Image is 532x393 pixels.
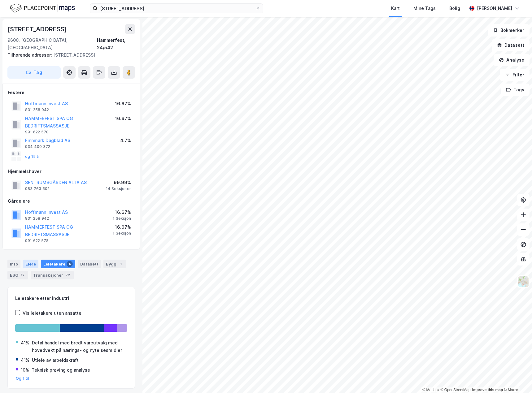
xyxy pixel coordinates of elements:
[7,24,68,34] div: [STREET_ADDRESS]
[391,5,400,12] div: Kart
[492,39,530,51] button: Datasett
[25,238,49,243] div: 991 622 578
[422,388,439,392] a: Mapbox
[25,130,49,135] div: 991 622 578
[98,4,255,13] input: Søk på adresse, matrikkel, gårdeiere, leietakere eller personer
[41,260,75,268] div: Leietakere
[7,271,28,279] div: ESG
[113,223,131,231] div: 16.67%
[7,66,61,79] button: Tag
[517,276,529,287] img: Z
[7,37,97,51] div: 9600, [GEOGRAPHIC_DATA], [GEOGRAPHIC_DATA]
[115,100,131,107] div: 16.67%
[8,89,135,96] div: Festere
[500,69,530,81] button: Filter
[113,216,131,221] div: 1 Seksjon
[67,261,73,267] div: 4
[97,37,135,51] div: Hammerfest, 24/542
[501,363,532,393] iframe: Chat Widget
[25,186,50,191] div: 983 763 502
[16,376,29,381] button: Og 1 til
[488,24,530,37] button: Bokmerker
[501,84,530,96] button: Tags
[472,388,503,392] a: Improve this map
[32,366,90,374] div: Teknisk prøving og analyse
[494,54,530,66] button: Analyse
[20,272,26,278] div: 12
[21,366,29,374] div: 10%
[15,295,127,302] div: Leietakere etter industri
[25,144,50,149] div: 934 400 372
[25,216,49,221] div: 831 258 942
[477,5,512,12] div: [PERSON_NAME]
[21,339,29,347] div: 41%
[23,309,81,317] div: Vis leietakere uten ansatte
[8,168,135,175] div: Hjemmelshaver
[106,179,131,186] div: 99.99%
[32,356,79,364] div: Utleie av arbeidskraft
[21,356,29,364] div: 41%
[115,115,131,122] div: 16.67%
[118,261,124,267] div: 1
[7,51,130,59] div: [STREET_ADDRESS]
[10,3,75,14] img: logo.f888ab2527a4732fd821a326f86c7f29.svg
[7,260,20,268] div: Info
[8,197,135,205] div: Gårdeiere
[78,260,101,268] div: Datasett
[113,231,131,236] div: 1 Seksjon
[32,339,127,354] div: Detaljhandel med bredt vareutvalg med hovedvekt på nærings- og nytelsesmidler
[413,5,436,12] div: Mine Tags
[23,260,38,268] div: Eiere
[25,107,49,112] div: 831 258 942
[103,260,126,268] div: Bygg
[31,271,74,279] div: Transaksjoner
[64,272,71,278] div: 72
[120,137,131,144] div: 4.7%
[113,209,131,216] div: 16.67%
[441,388,471,392] a: OpenStreetMap
[449,5,460,12] div: Bolig
[106,186,131,191] div: 14 Seksjoner
[7,52,53,58] span: Tilhørende adresser:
